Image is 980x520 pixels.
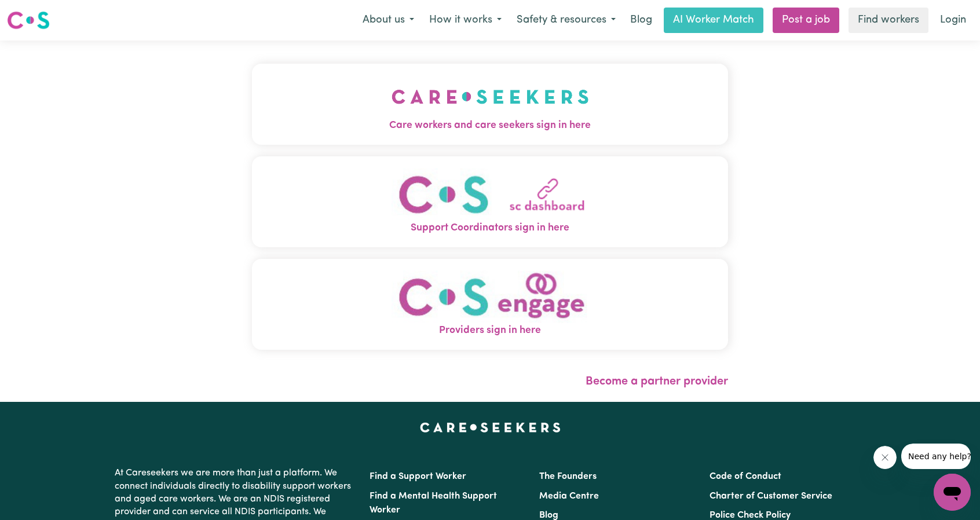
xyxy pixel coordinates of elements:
[623,8,659,33] a: Blog
[773,8,839,33] a: Post a job
[849,8,928,33] a: Find workers
[370,472,466,481] a: Find a Support Worker
[370,492,497,515] a: Find a Mental Health Support Worker
[933,8,973,33] a: Login
[934,474,971,511] iframe: Button to launch messaging window
[710,492,832,501] a: Charter of Customer Service
[586,376,728,387] a: Become a partner provider
[422,8,509,32] button: How it works
[252,118,728,133] span: Care workers and care seekers sign in here
[539,472,597,481] a: The Founders
[355,8,422,32] button: About us
[252,259,728,350] button: Providers sign in here
[420,423,561,432] a: Careseekers home page
[539,511,558,520] a: Blog
[7,8,70,17] span: Need any help?
[901,444,971,469] iframe: Message from company
[7,7,50,34] a: Careseekers logo
[252,64,728,145] button: Care workers and care seekers sign in here
[664,8,763,33] a: AI Worker Match
[509,8,623,32] button: Safety & resources
[873,446,897,469] iframe: Close message
[7,10,50,31] img: Careseekers logo
[710,511,791,520] a: Police Check Policy
[252,323,728,338] span: Providers sign in here
[252,156,728,247] button: Support Coordinators sign in here
[252,221,728,236] span: Support Coordinators sign in here
[539,492,599,501] a: Media Centre
[710,472,781,481] a: Code of Conduct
